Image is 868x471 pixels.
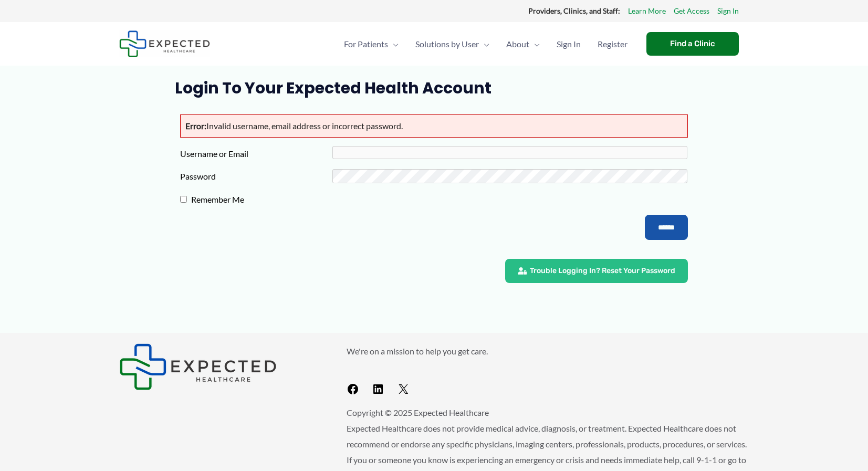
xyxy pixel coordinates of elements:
[589,26,636,62] a: Register
[119,343,320,390] aside: Footer Widget 1
[180,114,688,138] p: Invalid username, email address or incorrect password.
[530,267,675,275] span: Trouble Logging In? Reset Your Password
[505,259,688,283] a: Trouble Logging In? Reset Your Password
[344,26,388,62] span: For Patients
[180,169,332,184] label: Password
[506,26,529,62] span: About
[185,121,206,131] strong: Error:
[548,26,589,62] a: Sign In
[498,26,548,62] a: AboutMenu Toggle
[175,79,693,98] h1: Login to Your Expected Health Account
[336,26,636,62] nav: Primary Site Navigation
[119,30,210,57] img: Expected Healthcare Logo - side, dark font, small
[479,26,489,62] span: Menu Toggle
[598,26,628,62] span: Register
[646,32,739,56] a: Find a Clinic
[180,146,332,162] label: Username or Email
[528,6,620,15] strong: Providers, Clinics, and Staff:
[717,4,739,18] a: Sign In
[407,26,498,62] a: Solutions by UserMenu Toggle
[347,343,749,400] aside: Footer Widget 2
[187,192,339,207] label: Remember Me
[347,343,749,359] p: We're on a mission to help you get care.
[557,26,581,62] span: Sign In
[336,26,407,62] a: For PatientsMenu Toggle
[415,26,479,62] span: Solutions by User
[529,26,540,62] span: Menu Toggle
[674,4,709,18] a: Get Access
[628,4,666,18] a: Learn More
[119,343,277,390] img: Expected Healthcare Logo - side, dark font, small
[388,26,399,62] span: Menu Toggle
[347,407,489,417] span: Copyright © 2025 Expected Healthcare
